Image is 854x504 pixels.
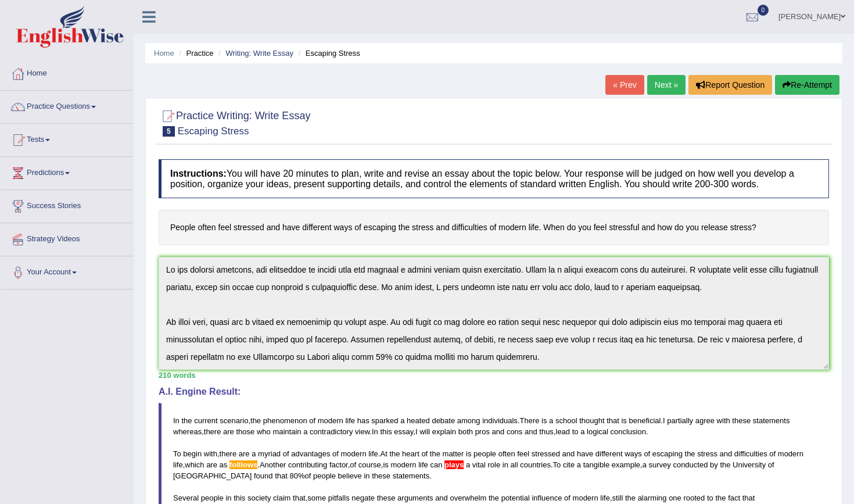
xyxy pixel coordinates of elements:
[539,427,554,436] span: thus
[372,471,390,480] span: these
[517,449,529,458] span: feel
[194,416,217,425] span: current
[380,449,387,458] span: At
[220,449,237,458] span: there
[183,449,202,458] span: begin
[612,494,623,502] span: still
[170,169,227,178] b: Instructions:
[407,416,430,425] span: heated
[1,91,133,120] a: Practice Questions
[258,449,281,458] span: myriad
[482,416,518,425] span: individuals
[466,449,471,458] span: is
[402,449,419,458] span: heart
[229,460,257,469] span: Possible spelling mistake found. (did you mean: follows)
[288,460,327,469] span: contributing
[489,494,499,502] span: the
[695,416,715,425] span: agree
[273,494,290,502] span: claim
[304,471,311,480] span: of
[1,223,133,252] a: Strategy Videos
[733,460,766,469] span: University
[697,449,717,458] span: stress
[393,471,430,480] span: statements
[260,460,286,469] span: Another
[605,75,644,95] a: « Prev
[652,449,683,458] span: escaping
[283,449,289,458] span: of
[318,416,343,425] span: modern
[1,124,133,153] a: Tests
[541,416,547,425] span: is
[355,427,369,436] span: view
[289,471,297,480] span: 80
[206,460,217,469] span: are
[444,460,464,469] span: The modal verb ‘can’ requires the verb’s base form. (did you mean: play)
[159,210,829,245] h4: People often feel stressed and have different ways of escaping the stress and difficulties of mod...
[419,427,430,436] span: will
[492,427,505,436] span: and
[415,427,418,436] span: I
[178,126,249,137] small: Escaping Stress
[587,427,608,436] span: logical
[683,494,705,502] span: rooted
[1,157,133,186] a: Predictions
[389,449,400,458] span: the
[520,460,551,469] span: countries
[176,48,213,59] li: Practice
[443,449,464,458] span: matter
[296,48,360,59] li: Escaping Stress
[173,449,181,458] span: To
[742,494,755,502] span: that
[341,449,367,458] span: modern
[475,427,490,436] span: pros
[372,427,378,436] span: In
[734,449,767,458] span: difficulties
[338,471,362,480] span: believe
[488,460,501,469] span: role
[1,58,133,87] a: Home
[669,494,681,502] span: one
[629,416,661,425] span: beneficial
[720,460,730,469] span: the
[225,49,293,58] a: Writing: Write Essay
[717,416,730,425] span: with
[473,449,496,458] span: people
[573,494,598,502] span: modern
[673,460,708,469] span: conducted
[710,460,718,469] span: by
[583,460,610,469] span: tangible
[332,449,339,458] span: of
[383,460,388,469] span: is
[358,460,381,469] span: course
[252,449,256,458] span: a
[397,494,433,502] span: arguments
[450,494,486,502] span: overwhelm
[688,75,772,95] button: Report Question
[432,416,455,425] span: debate
[364,471,369,480] span: in
[555,416,577,425] span: school
[579,416,604,425] span: thought
[257,427,271,436] span: who
[595,449,623,458] span: different
[466,460,470,469] span: a
[377,494,396,502] span: these
[758,5,769,16] span: 0
[371,416,398,425] span: sparked
[154,49,174,58] a: Home
[394,427,413,436] span: essay
[553,460,561,469] span: To
[715,494,726,502] span: the
[507,427,522,436] span: cons
[204,449,217,458] span: with
[350,460,356,469] span: of
[159,108,310,137] h2: Practice Writing: Write Essay
[577,460,581,469] span: a
[458,427,473,436] span: both
[611,427,646,436] span: conclusion
[525,427,537,436] span: and
[625,449,642,458] span: ways
[532,449,560,458] span: stressed
[204,427,221,436] span: there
